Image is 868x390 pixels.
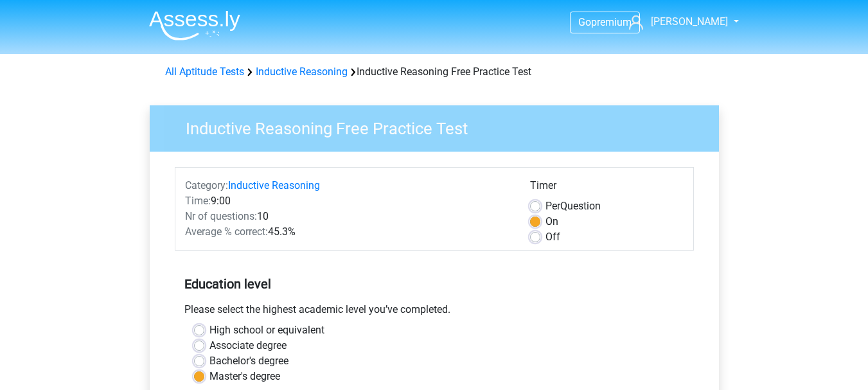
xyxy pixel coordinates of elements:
div: Please select the highest academic level you’ve completed. [175,302,694,323]
label: Bachelor's degree [209,353,288,369]
span: Per [545,200,560,212]
span: Go [578,16,591,28]
span: Time: [185,195,211,207]
a: Inductive Reasoning [256,66,348,78]
span: Average % correct: [185,226,268,238]
a: All Aptitude Tests [165,66,244,78]
label: High school or equivalent [209,323,324,338]
label: On [545,214,558,229]
span: Category: [185,179,228,191]
h3: Inductive Reasoning Free Practice Test [170,114,709,139]
div: 10 [175,209,520,224]
div: Inductive Reasoning Free Practice Test [160,64,709,80]
span: Nr of questions: [185,210,257,222]
a: Inductive Reasoning [228,179,320,191]
img: Assessly [149,10,240,40]
label: Off [545,229,560,245]
div: Timer [530,178,684,199]
label: Question [545,199,601,214]
div: 45.3% [175,224,520,240]
span: premium [591,16,632,28]
a: Gopremium [571,13,639,31]
label: Associate degree [209,338,287,353]
span: [PERSON_NAME] [651,15,728,28]
h5: Education level [184,271,684,297]
label: Master's degree [209,369,280,384]
a: [PERSON_NAME] [624,14,729,30]
div: 9:00 [175,193,520,209]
